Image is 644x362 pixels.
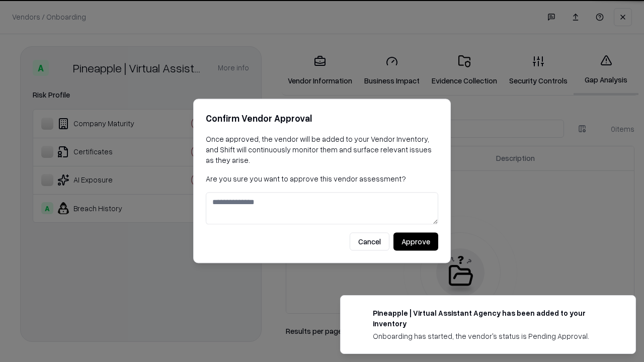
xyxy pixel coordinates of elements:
[393,233,438,251] button: Approve
[206,134,438,165] p: Once approved, the vendor will be added to your Vendor Inventory, and Shift will continuously mon...
[373,331,611,341] div: Onboarding has started, the vendor's status is Pending Approval.
[206,111,438,126] h2: Confirm Vendor Approval
[350,233,389,251] button: Cancel
[206,173,438,184] p: Are you sure you want to approve this vendor assessment?
[353,308,365,320] img: trypineapple.com
[373,308,611,329] div: Pineapple | Virtual Assistant Agency has been added to your inventory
